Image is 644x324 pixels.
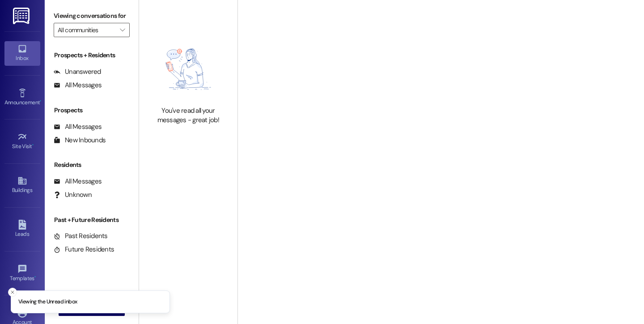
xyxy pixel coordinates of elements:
div: All Messages [54,177,102,186]
a: Inbox [4,41,40,65]
span: • [32,142,34,148]
span: • [34,274,36,280]
label: Viewing conversations for [54,9,130,23]
div: Prospects [45,106,139,115]
div: Past + Future Residents [45,215,139,225]
div: Unknown [54,190,92,200]
img: empty-state [149,37,228,102]
div: All Messages [54,81,102,90]
button: Close toast [8,288,17,297]
input: All communities [58,23,115,37]
div: New Inbounds [54,136,106,145]
a: Site Visit • [4,129,40,153]
div: Future Residents [54,245,114,254]
a: Templates • [4,261,40,286]
div: All Messages [54,122,102,132]
img: ResiDesk Logo [13,8,31,24]
div: Residents [45,160,139,170]
i:  [120,26,125,34]
div: You've read all your messages - great job! [149,106,228,125]
p: Viewing the Unread inbox [18,298,77,306]
div: Unanswered [54,67,101,77]
div: Prospects + Residents [45,51,139,60]
span: • [40,98,41,104]
a: Leads [4,217,40,241]
a: Buildings [4,173,40,197]
div: Past Residents [54,231,108,241]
